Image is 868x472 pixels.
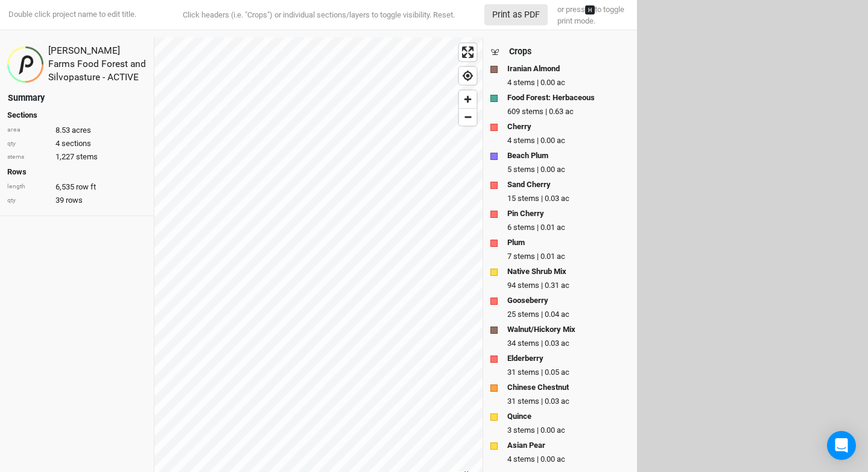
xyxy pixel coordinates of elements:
[507,280,630,291] div: 94 stems | 0.31 ac
[507,338,630,349] div: 34 stems | 0.03 ac
[7,126,49,135] div: area
[507,425,630,436] div: 3 stems | 0.00 ac
[507,63,560,74] strong: Iranian Almond
[66,195,83,206] span: rows
[507,237,525,248] strong: Plum
[48,45,147,84] div: Wally Farms Food Forest and Silvopasture - ACTIVE
[7,195,147,206] div: 39
[507,367,630,378] div: 31 stems | 0.05 ac
[159,9,478,21] div: Click headers (i.e. "Crops") or individual sections/layers to toggle visibility.
[484,4,548,25] button: Print as PDF
[507,135,630,146] div: 4 stems | 0.00 ac
[7,151,147,162] div: 1,227
[76,151,98,162] span: stems
[507,353,543,364] strong: Elderberry
[507,77,630,88] div: 4 stems | 0.00 ac
[76,182,96,193] span: row ft
[507,454,630,465] div: 4 stems | 0.00 ac
[7,196,49,205] div: qty
[7,125,147,136] div: 8.53
[507,266,566,277] strong: Native Shrub Mix
[72,125,91,136] span: acres
[7,153,49,162] div: stems
[507,193,630,204] div: 15 stems | 0.03 ac
[507,440,545,451] strong: Asian Pear
[62,138,91,149] span: sections
[507,208,544,219] strong: Pin Cherry
[507,411,531,422] strong: Quince
[507,324,575,335] strong: Walnut/Hickory Mix
[459,108,477,126] button: Zoom out
[507,251,630,262] div: 7 stems | 0.01 ac
[459,43,477,61] button: Enter fullscreen
[507,222,630,233] div: 6 stems | 0.01 ac
[507,106,630,117] div: 609 stems | 0.63 ac
[507,92,595,103] strong: Food Forest: Herbaceous
[459,91,477,108] button: Zoom in
[507,382,569,393] strong: Chinese Chestnut
[509,45,531,58] div: Crops
[7,139,49,148] div: qty
[507,164,630,175] div: 5 stems | 0.00 ac
[507,295,548,306] strong: Gooseberry
[507,121,531,132] strong: Cherry
[7,167,147,177] h4: Rows
[507,179,551,190] strong: Sand Cherry
[433,9,455,21] button: Reset.
[7,110,147,120] h4: Sections
[585,5,595,14] kbd: H
[7,46,48,83] img: Team logo
[827,431,856,460] div: Open Intercom Messenger
[7,138,147,149] div: 4
[507,396,630,407] div: 31 stems | 0.03 ac
[7,182,147,193] div: 6,535
[6,9,136,20] div: Double click project name to edit title.
[8,92,45,104] div: Summary
[459,109,477,126] span: Zoom out
[507,150,548,161] strong: Beach Plum
[7,182,49,191] div: length
[507,309,630,320] div: 25 stems | 0.04 ac
[459,67,477,85] button: Find my location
